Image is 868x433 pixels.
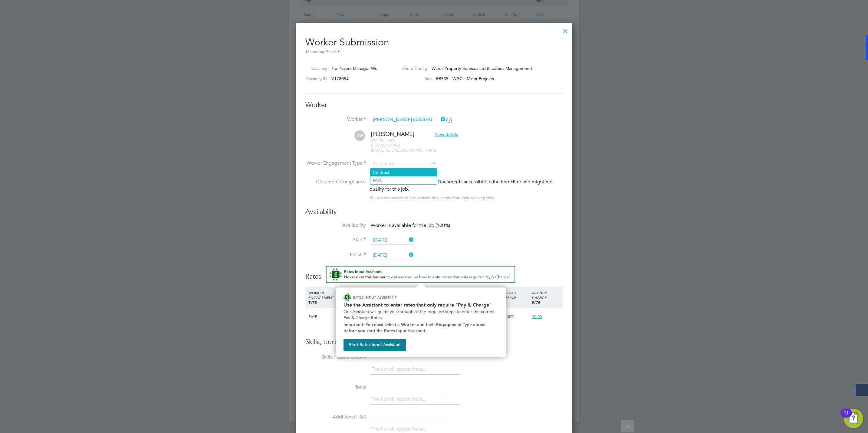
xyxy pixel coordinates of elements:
label: Client Config [397,66,427,71]
label: Finish [305,252,366,258]
label: Worker [305,116,366,123]
h3: Skills, tools, H&S [305,338,563,346]
li: Contract [370,169,437,176]
span: [EMAIL_ADDRESS][DOMAIN_NAME] [371,148,437,153]
div: You can edit access to this worker’s documents from their worker profile. [370,194,495,202]
label: Skills / Qualifications [305,354,366,360]
h3: Worker [305,101,563,110]
span: [PERSON_NAME] [371,130,414,137]
label: Availability [305,222,366,228]
div: WORKER PAY RATE [409,287,439,303]
input: Search for... [371,115,446,124]
div: AGENCY CHARGE RATE [531,287,561,308]
div: HOLIDAY PAY [439,287,470,303]
h3: Availability [305,208,563,216]
span: Wates Property Services Ltd (Facilities Management) [432,66,532,71]
strong: Important: You must select a Worker and their Engagement Type above before you start the Rates In... [344,322,487,333]
li: PAYE [370,176,437,184]
p: Our Assistant will guide you through all the required steps to enter the correct Pay & Charge Rates. [344,309,498,321]
div: AGENCY MARKUP [500,287,531,303]
span: Worker is available for the job (100%) [371,222,450,228]
span: FB505 - WGC - Minor Projects [436,76,494,81]
div: Mandatory Fields [305,49,563,55]
div: This worker has no Compliance Documents accessible to the End Hirer and might not qualify for thi... [370,178,563,193]
span: V178054 [331,76,349,81]
h2: Worker Submission [305,31,563,55]
label: Vacancy [303,66,327,71]
img: ENGAGE Assistant Icon [344,294,351,301]
span: 07762 499663 [371,143,400,148]
span: Site Manager [371,137,394,143]
button: Start Rates Input Assistant [344,339,406,351]
div: How to input Rates that only require Pay & Charge [336,287,506,357]
label: Tools [305,384,366,390]
span: 15.30% [501,314,515,319]
label: Vacancy ID [303,76,327,81]
label: Additional H&S [305,414,366,420]
li: The list will appear here... [372,365,429,373]
span: m: [371,143,376,148]
input: Select one [371,236,414,245]
button: Rate Assistant [326,266,515,283]
input: Select one [371,159,436,169]
button: Open Resource Center, 11 new notifications [844,409,863,428]
input: Select one [371,251,414,260]
p: RATES INPUT ASSISTANT [353,295,429,300]
span: £0.00 [532,314,542,319]
span: 1 x Project Manager Wc [331,66,377,71]
div: WORKER ENGAGEMENT TYPE [307,287,337,308]
li: The list will appear here... [372,395,429,403]
span: CW [354,130,365,141]
label: Worker Engagement Type [305,160,366,166]
span: View details [435,132,458,137]
h2: Use the Assistant to enter rates that only require "Pay & Charge" [344,302,498,308]
label: Start [305,237,366,243]
h3: Rates [305,266,563,281]
label: Site [397,76,432,81]
label: Document Compliance [305,178,366,200]
div: 11 [843,413,849,421]
div: EMPLOYER COST [470,287,500,303]
div: RATE TYPE [378,287,409,303]
div: PAYE [307,308,337,326]
div: RATE NAME [337,287,378,303]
